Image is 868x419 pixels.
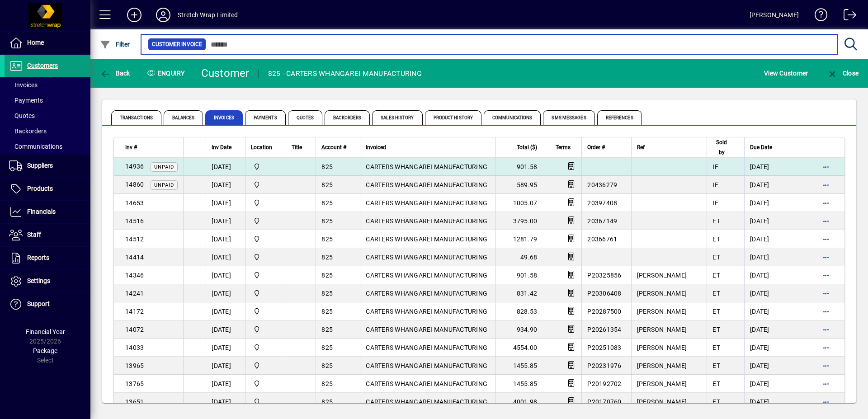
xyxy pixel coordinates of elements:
div: Inv Date [212,142,240,152]
span: ET [712,308,720,315]
td: [DATE] [744,320,786,339]
span: P20306408 [587,290,621,297]
span: Filter [100,41,130,48]
span: Unpaid [154,182,174,188]
span: CARTERS WHANGAREI MANUFACTURING [366,344,487,351]
td: [DATE] [744,266,786,284]
span: SWL-AKL [251,270,280,280]
span: Close [827,70,859,77]
td: [DATE] [744,176,786,194]
a: Quotes [5,108,90,123]
div: Title [292,142,310,152]
span: Account # [321,142,346,152]
div: Inv # [125,142,178,152]
a: Backorders [5,123,90,139]
span: 825 [321,362,333,369]
span: 825 [321,398,333,405]
span: SWL-AKL [251,252,280,262]
span: 14172 [125,308,144,315]
span: 20366761 [587,235,617,243]
span: SWL-AKL [251,397,280,407]
td: [DATE] [744,212,786,230]
td: [DATE] [206,302,245,320]
span: IF [712,181,718,188]
a: Reports [5,247,90,269]
a: Home [5,32,90,54]
button: More options [819,340,833,355]
span: Product History [425,110,482,125]
span: Financials [27,208,56,215]
span: Inv Date [212,142,231,152]
span: CARTERS WHANGAREI MANUFACTURING [366,254,487,261]
span: SWL-AKL [251,379,280,389]
td: 1455.85 [495,357,550,375]
span: Customers [27,62,58,69]
td: [DATE] [206,248,245,266]
span: Invoiced [366,142,386,152]
span: Package [33,347,57,354]
td: [DATE] [206,375,245,393]
button: Profile [149,7,178,23]
span: Backorders [9,127,47,135]
span: SWL-AKL [251,306,280,316]
span: 13765 [125,380,144,387]
button: More options [819,304,833,319]
span: Total ($) [517,142,537,152]
td: [DATE] [206,357,245,375]
span: Invoices [9,81,38,89]
span: SWL-AKL [251,325,280,334]
div: Stretch Wrap Limited [178,8,238,22]
button: Back [98,65,132,81]
td: [DATE] [206,320,245,339]
button: More options [819,250,833,264]
span: IF [712,163,718,170]
span: 825 [321,235,333,243]
span: 14072 [125,326,144,333]
a: Support [5,293,90,315]
span: Payments [245,110,286,125]
td: [DATE] [206,393,245,411]
td: 1281.79 [495,230,550,248]
span: Terms [556,142,571,152]
td: 831.42 [495,284,550,302]
span: 14653 [125,199,144,207]
span: View Customer [764,66,808,80]
span: SWL-AKL [251,162,280,172]
span: [PERSON_NAME] [637,380,687,387]
span: SWL-AKL [251,361,280,371]
span: [PERSON_NAME] [637,326,687,333]
div: Invoiced [366,142,490,152]
span: SWL-AKL [251,234,280,244]
span: Products [27,185,53,192]
span: Quotes [9,112,35,119]
td: 4554.00 [495,339,550,357]
span: CARTERS WHANGAREI MANUFACTURING [366,199,487,207]
td: [DATE] [744,302,786,320]
a: Communications [5,139,90,154]
button: More options [819,377,833,391]
span: Unpaid [154,164,174,170]
span: 20436279 [587,181,617,188]
td: 934.90 [495,320,550,339]
span: SWL-AKL [251,198,280,208]
span: 14860 [125,181,144,188]
td: [DATE] [206,194,245,212]
td: [DATE] [744,158,786,176]
span: 13965 [125,362,144,369]
td: [DATE] [206,158,245,176]
span: 14936 [125,163,144,170]
div: Order # [587,142,626,152]
span: ET [712,344,720,351]
td: [DATE] [744,357,786,375]
span: [PERSON_NAME] [637,308,687,315]
span: 14414 [125,254,144,261]
span: P20287500 [587,308,621,315]
button: More options [819,358,833,373]
div: Sold by [712,137,739,157]
span: SWL-AKL [251,288,280,298]
div: Due Date [750,142,780,152]
div: Account # [321,142,354,152]
span: ET [712,326,720,333]
span: CARTERS WHANGAREI MANUFACTURING [366,308,487,315]
span: [PERSON_NAME] [637,272,687,279]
